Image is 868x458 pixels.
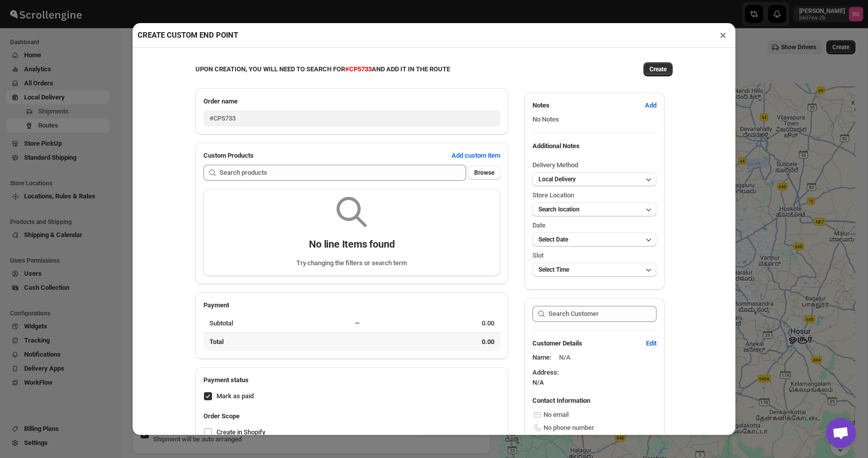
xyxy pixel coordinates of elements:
h3: Payment [203,300,500,310]
span: Local Delivery [538,176,576,183]
button: Add custom item [446,148,506,164]
h3: Contact Information [532,396,657,406]
span: Browse [474,169,494,177]
div: Open chat [826,418,856,448]
input: Order name [203,110,500,127]
input: Search products [220,165,466,181]
th: Subtotal [203,314,352,332]
h3: Customer Details [532,338,638,349]
div: Name: [532,353,551,363]
h3: Notes [532,100,637,110]
p: No line Items found [309,238,394,250]
span: Select Date [538,236,568,243]
h3: Order name [203,96,500,106]
td: 0.00 [402,314,500,332]
span: Add custom item [452,151,500,161]
td: 0.00 [402,332,500,351]
span: Slot [532,252,544,259]
span: Add [645,100,657,110]
button: Select Time [532,263,657,277]
span: N/A [559,354,571,361]
h3: Custom Products [203,151,444,161]
th: Total [203,332,352,351]
span: Select Time [538,266,569,273]
span: #CP5733 [345,65,372,73]
h3: Payment status [203,375,500,385]
button: Search location [532,202,657,216]
button: × [716,28,730,42]
span: Store Location [532,191,574,199]
button: Local Delivery [532,172,657,186]
b: UPON CREATION, YOU WILL NEED TO SEARCH FOR AND ADD IT IN THE ROUTE [195,65,450,73]
div: Selected Shipments [133,105,490,409]
div: N/A [532,378,657,388]
img: Empty search results [337,197,367,227]
div: Address : [532,368,657,388]
p: Try changing the filters or search term [296,258,407,268]
p: No Notes [532,114,657,125]
span: Search location [538,206,580,213]
h3: Order Scope [203,411,500,421]
span: Create in Shopify [216,428,265,436]
span: Delivery Method [532,161,578,169]
button: Add [639,97,663,113]
button: Create [643,62,673,76]
button: Edit [640,335,663,352]
span: Mark as paid [216,392,254,400]
h3: Additional Notes [532,141,657,151]
input: Search Customer [549,306,657,322]
button: Select Date [532,233,657,247]
td: — [352,314,402,332]
span: Date [532,221,546,229]
span: Create [649,65,667,73]
span: Edit [646,338,657,349]
h2: CREATE CUSTOM END POINT [138,30,238,40]
button: Browse [468,166,500,180]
